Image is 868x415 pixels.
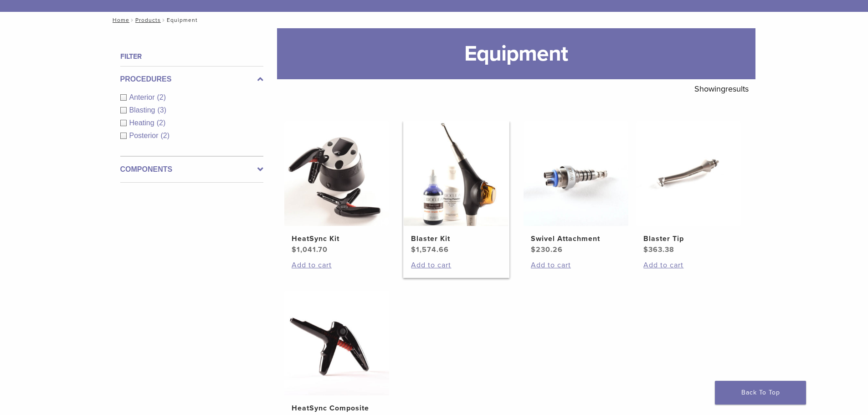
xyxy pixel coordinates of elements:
a: Blaster TipBlaster Tip $363.38 [636,121,742,255]
h2: Blaster Tip [643,233,734,244]
span: $ [643,245,648,254]
img: HeatSync Kit [284,121,389,226]
h2: Swivel Attachment [531,233,621,244]
img: Blaster Tip [636,121,741,226]
a: Blaster KitBlaster Kit $1,574.66 [403,121,509,255]
span: Heating [129,119,157,127]
bdi: 363.38 [643,245,674,254]
h1: Equipment [277,28,755,79]
img: Swivel Attachment [524,121,628,226]
img: Blaster Kit [404,121,508,226]
a: Add to cart: “Swivel Attachment” [531,260,621,271]
a: Swivel AttachmentSwivel Attachment $230.26 [523,121,629,255]
span: Anterior [129,93,157,101]
h2: Blaster Kit [411,233,501,244]
span: $ [531,245,536,254]
span: $ [292,245,297,254]
a: Add to cart: “Blaster Kit” [411,260,501,271]
a: Add to cart: “Blaster Tip” [643,260,734,271]
span: (2) [161,132,170,139]
img: HeatSync Composite Gun [284,291,389,395]
p: Showing results [694,79,749,98]
nav: Equipment [106,12,762,28]
a: Back To Top [715,381,806,405]
a: Products [135,17,161,23]
h4: Filter [120,51,263,62]
span: Blasting [129,106,158,114]
span: $ [411,245,416,254]
span: (2) [157,93,166,101]
span: / [129,18,135,22]
span: (3) [157,106,166,114]
label: Procedures [120,74,263,85]
span: (2) [157,119,166,127]
span: Posterior [129,132,161,139]
bdi: 1,041.70 [292,245,328,254]
span: / [161,18,167,22]
h2: HeatSync Kit [292,233,382,244]
a: HeatSync KitHeatSync Kit $1,041.70 [284,121,390,255]
a: Add to cart: “HeatSync Kit” [292,260,382,271]
bdi: 1,574.66 [411,245,449,254]
bdi: 230.26 [531,245,563,254]
a: Home [110,17,129,23]
label: Components [120,164,263,175]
